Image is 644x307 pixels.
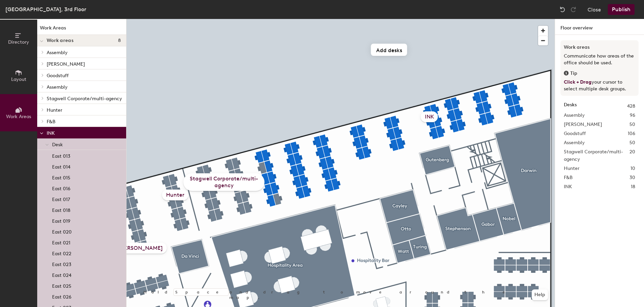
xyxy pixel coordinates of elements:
[52,281,71,289] p: East 025
[52,142,63,148] span: Desk
[47,105,121,114] p: Hunter
[564,103,577,110] strong: Desks
[47,117,121,126] p: F&B
[630,165,635,172] span: 10
[8,39,29,45] span: Directory
[47,71,121,80] p: Goodstuff
[47,59,121,68] p: [PERSON_NAME]
[52,205,70,213] p: East 018
[564,139,585,147] span: Assembly
[47,82,121,91] p: Assembly
[564,70,635,77] div: Tip
[47,94,122,103] p: Stagwell Corporate/multi-agency
[118,38,121,43] span: 8
[631,183,635,191] span: 18
[52,162,70,170] p: East 014
[47,38,73,43] span: Work areas
[564,148,629,163] span: Stagwell Corporate/multi-agency
[52,260,71,267] p: East 023
[628,130,635,137] span: 106
[608,4,635,15] button: Publish
[564,130,586,137] span: Goodstuff
[52,292,71,300] p: East 026
[570,6,577,13] img: Redo
[183,173,264,191] div: Stagwell Corporate/multi-agency
[52,195,70,202] p: East 017
[564,112,585,119] span: Assembly
[564,44,635,51] h3: Work areas
[5,5,86,14] div: [GEOGRAPHIC_DATA], 3rd Floor
[421,111,438,122] div: INK
[532,289,548,300] button: Help
[52,184,70,192] p: East 016
[588,4,601,15] button: Close
[371,44,407,56] button: Add desks
[629,139,635,147] span: 50
[52,227,72,235] p: East 020
[11,76,26,82] span: Layout
[37,24,126,35] h1: Work Areas
[564,174,573,181] span: F&B
[564,79,592,85] span: Click + Drag
[52,238,70,246] p: East 021
[115,243,167,254] div: [PERSON_NAME]
[47,128,121,137] p: INK
[629,148,635,163] span: 20
[52,216,70,224] p: East 019
[6,114,31,119] span: Work Areas
[564,53,635,66] p: Communicate how areas of the office should be used.
[564,165,579,172] span: Hunter
[630,112,635,119] span: 96
[564,79,635,92] p: your cursor to select multiple desk groups.
[629,174,635,181] span: 30
[564,183,572,191] span: INK
[52,249,71,257] p: East 022
[52,173,70,181] p: East 015
[47,48,121,57] p: Assembly
[627,103,635,110] span: 428
[559,6,566,13] img: Undo
[52,151,70,159] p: East 013
[555,19,644,35] h1: Floor overview
[629,121,635,128] span: 50
[564,121,602,128] span: [PERSON_NAME]
[52,270,71,278] p: East 024
[162,190,188,200] div: Hunter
